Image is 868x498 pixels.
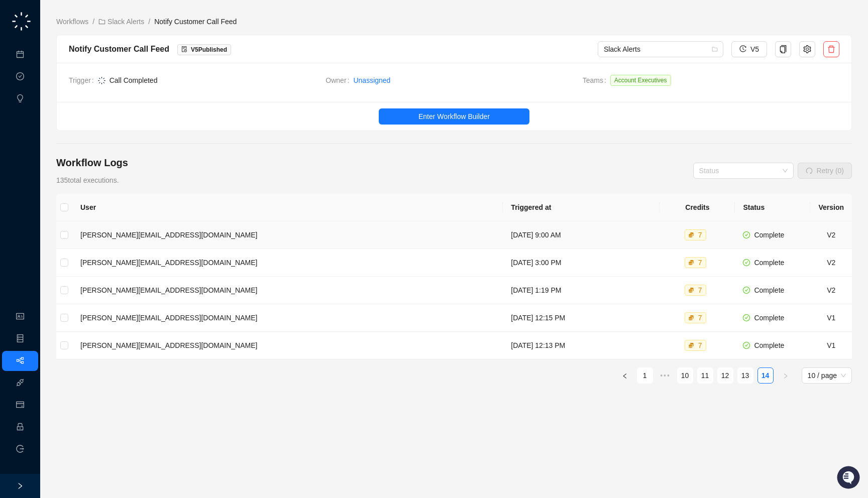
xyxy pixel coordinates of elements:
span: Complete [754,231,784,239]
span: logout [16,445,24,453]
span: Complete [754,259,784,267]
td: [DATE] 12:13 PM [503,332,660,359]
div: 📶 [45,142,53,150]
span: Complete [754,314,784,322]
td: V2 [810,277,852,304]
h4: Workflow Logs [56,156,128,170]
div: Page Size [802,367,852,384]
a: Unassigned [353,75,390,86]
span: Call Completed [110,76,158,84]
td: V1 [810,332,852,359]
td: [PERSON_NAME][EMAIL_ADDRESS][DOMAIN_NAME] [72,304,503,332]
div: 📚 [10,142,18,150]
span: Docs [20,141,37,151]
a: 10 [678,368,693,383]
button: Start new chat [171,94,183,106]
td: [DATE] 3:00 PM [503,249,660,277]
a: 1 [637,368,653,383]
img: logo-small-C4UdH2pc.png [10,10,33,33]
th: Version [810,194,852,221]
h2: How can we help? [10,56,183,72]
span: left [622,373,628,379]
span: delete [827,45,835,53]
td: [PERSON_NAME][EMAIL_ADDRESS][DOMAIN_NAME] [72,277,503,304]
p: Welcome 👋 [10,40,183,56]
li: 12 [717,367,733,384]
span: check-circle [743,314,750,321]
a: Workflows [54,16,90,27]
li: 1 [637,367,653,384]
img: 5124521997842_fc6d7dfcefe973c2e489_88.png [10,91,28,109]
span: setting [803,45,811,53]
th: Credits [660,194,735,221]
a: Powered byPylon [71,165,122,173]
a: 13 [738,368,753,383]
span: Status [55,141,77,151]
iframe: Open customer support [836,465,863,492]
a: 11 [698,368,713,383]
span: V 5 Published [191,46,227,53]
span: right [17,482,24,489]
td: [PERSON_NAME][EMAIL_ADDRESS][DOMAIN_NAME] [72,221,503,249]
td: V2 [810,221,852,249]
th: User [72,194,503,221]
div: 7 [696,340,704,350]
span: Complete [754,286,784,294]
span: check-circle [743,231,750,238]
li: / [148,16,150,27]
li: 14 [757,367,774,384]
td: [DATE] 9:00 AM [503,221,660,249]
a: 📶Status [41,137,81,155]
button: V5 [731,41,767,57]
a: 14 [758,368,773,383]
span: folder [98,18,105,25]
a: Enter Workflow Builder [57,108,851,125]
span: Notify Customer Call Feed [154,18,237,26]
div: Notify Customer Call Feed [69,43,169,55]
button: left [617,367,633,384]
img: Swyft AI [10,10,30,30]
td: [PERSON_NAME][EMAIL_ADDRESS][DOMAIN_NAME] [72,249,503,277]
span: copy [779,45,787,53]
div: 7 [696,313,704,323]
td: [DATE] 1:19 PM [503,277,660,304]
td: [PERSON_NAME][EMAIL_ADDRESS][DOMAIN_NAME] [72,332,503,359]
span: check-circle [743,342,750,349]
span: Complete [754,341,784,349]
li: Previous 5 Pages [657,367,673,384]
span: V5 [750,44,759,55]
li: 11 [697,367,713,384]
span: Slack Alerts [604,42,717,57]
div: 7 [696,285,704,295]
span: 10 / page [808,368,846,383]
button: Retry (0) [798,163,852,179]
span: check-circle [743,287,750,294]
span: 135 total executions. [56,176,119,184]
span: Trigger [69,75,98,86]
li: 10 [677,367,693,384]
a: folder Slack Alerts [96,16,146,27]
div: We're offline, we'll be back soon [34,101,131,109]
span: history [739,45,746,52]
span: Teams [583,75,610,90]
td: V2 [810,249,852,277]
span: check-circle [743,259,750,266]
span: ••• [657,367,673,384]
th: Triggered at [503,194,660,221]
img: logo-small-inverted-DW8HDUn_.png [98,77,105,84]
a: 12 [718,368,733,383]
li: 13 [737,367,753,384]
div: 7 [696,258,704,268]
span: Enter Workflow Builder [418,111,490,122]
span: file-done [181,46,187,52]
td: V1 [810,304,852,332]
a: 📚Docs [6,137,41,155]
span: right [783,373,789,379]
td: [DATE] 12:15 PM [503,304,660,332]
button: Enter Workflow Builder [379,108,529,125]
span: Pylon [100,165,122,173]
li: / [92,16,94,27]
span: Account Executives [610,75,671,86]
div: Start new chat [34,91,165,101]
